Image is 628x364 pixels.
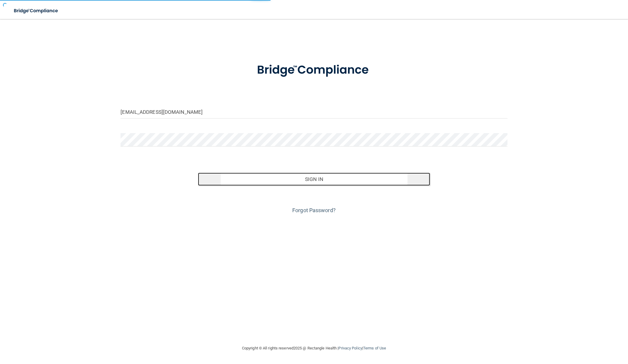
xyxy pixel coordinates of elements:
a: Terms of Use [363,346,386,350]
img: bridge_compliance_login_screen.278c3ca4.svg [9,5,64,17]
button: Sign In [198,173,430,186]
img: bridge_compliance_login_screen.278c3ca4.svg [245,55,383,86]
a: Privacy Policy [338,346,362,350]
a: Forgot Password? [292,207,336,213]
div: Copyright © All rights reserved 2025 @ Rectangle Health | | [205,339,423,358]
input: Email [121,105,507,119]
